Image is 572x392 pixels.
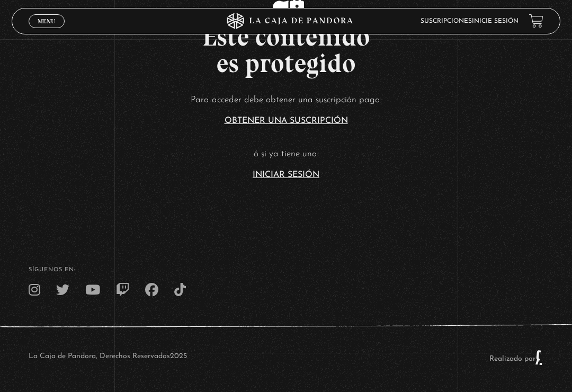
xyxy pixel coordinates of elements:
a: Iniciar Sesión [253,171,319,179]
span: Cerrar [34,27,59,34]
h4: SÍguenos en: [29,267,543,273]
a: Suscripciones [421,18,472,24]
p: La Caja de Pandora, Derechos Reservados 2025 [29,350,187,366]
a: Inicie sesión [472,18,519,24]
a: View your shopping cart [529,14,543,28]
a: Obtener una suscripción [225,117,348,125]
a: Realizado por [489,355,543,363]
span: Menu [38,18,55,24]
